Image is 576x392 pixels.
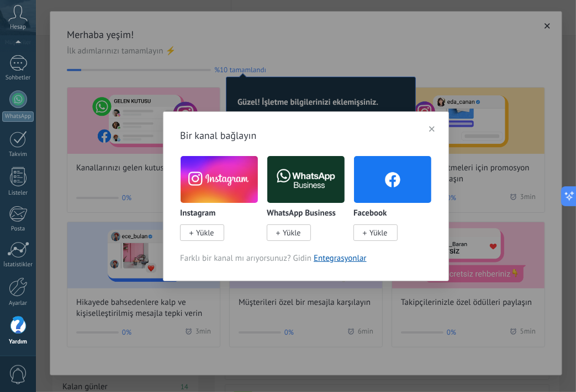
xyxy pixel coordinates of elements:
[354,153,431,206] img: facebook.png
[2,300,34,307] div: Ayarlar
[267,153,345,206] img: logo_main.png
[2,151,34,158] div: Takvim
[196,228,214,238] span: Yükle
[267,209,336,218] p: WhatsApp Business
[180,209,215,218] p: Instagram
[2,74,34,82] div: Sohbetler
[2,261,34,269] div: İstatistikler
[314,253,367,264] a: Entegrasyonlar
[2,339,34,346] div: Yardım
[181,153,258,206] img: instagram.png
[180,155,267,253] div: Instagram
[369,228,387,238] span: Yükle
[283,228,300,238] span: Yükle
[353,209,387,218] p: Facebook
[180,128,432,142] h3: Bir kanal bağlayın
[2,190,34,197] div: Listeler
[267,155,353,253] div: WhatsApp Business
[10,24,26,31] span: Hesap
[2,111,34,122] div: WhatsApp
[353,155,432,253] div: Facebook
[180,253,432,264] span: Farklı bir kanal mı arıyorsunuz? Gidin
[2,225,34,233] div: Posta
